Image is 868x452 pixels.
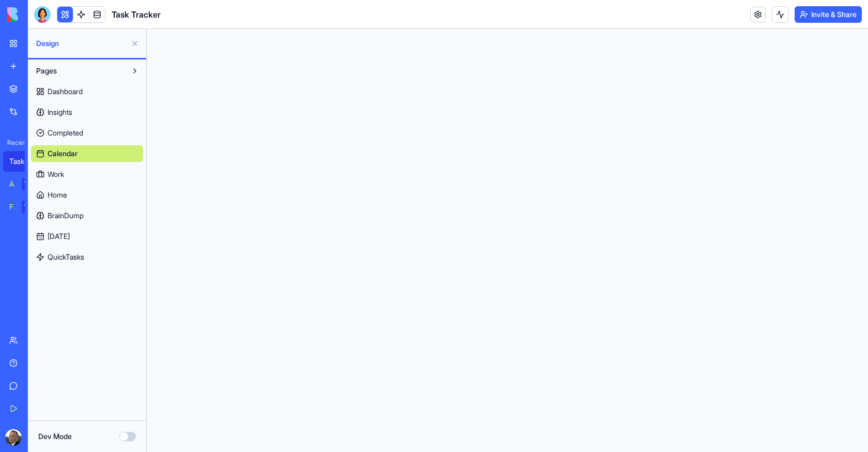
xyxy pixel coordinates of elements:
[36,38,127,49] span: Design
[112,8,161,21] span: Task Tracker
[48,190,67,200] span: Home
[48,128,83,138] span: Completed
[48,86,83,97] span: Dashboard
[9,202,14,212] div: Feedback Form
[9,156,38,167] div: Task Tracker
[3,139,25,147] span: Recent
[38,431,72,442] label: Dev Mode
[3,197,44,217] a: Feedback FormTRY
[48,252,84,262] span: QuickTasks
[31,249,143,265] a: QuickTasks
[3,174,44,194] a: AI Logo GeneratorTRY
[31,145,143,162] a: Calendar
[31,104,143,120] a: Insights
[31,83,143,100] a: Dashboard
[22,178,38,190] div: TRY
[31,207,143,224] a: BrainDump
[31,187,143,203] a: Home
[31,166,143,183] a: Work
[3,151,44,172] a: Task Tracker
[36,66,57,76] span: Pages
[31,63,127,79] button: Pages
[31,228,143,245] a: [DATE]
[9,179,14,189] div: AI Logo Generator
[22,201,38,213] div: TRY
[48,169,64,179] span: Work
[48,107,72,117] span: Insights
[795,6,862,23] button: Invite & Share
[7,7,71,22] img: logo
[48,148,78,159] span: Calendar
[31,125,143,141] a: Completed
[48,210,84,221] span: BrainDump
[48,231,70,242] span: [DATE]
[5,429,22,446] img: ACg8ocLQfeGqdZ3OhSIw1SGuUDkSA8hRIU2mJPlIgC-TdvOJN466vaIWsA=s96-c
